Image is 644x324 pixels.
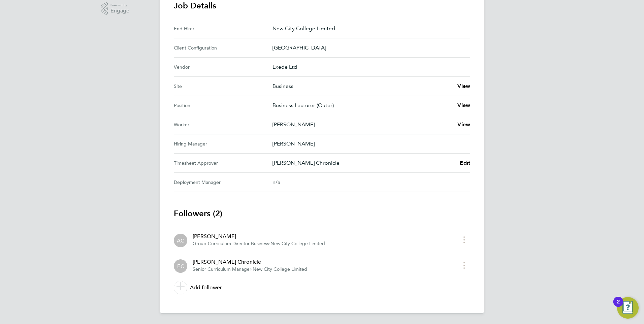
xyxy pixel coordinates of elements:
[457,121,470,128] span: View
[251,266,253,272] span: ·
[174,101,272,109] div: Position
[174,178,272,186] div: Deployment Manager
[458,260,470,270] button: timesheet menu
[272,140,465,148] p: [PERSON_NAME]
[174,63,272,71] div: Vendor
[110,8,129,14] span: Engage
[270,241,325,247] span: New City College Limited
[457,82,470,90] a: View
[272,121,452,129] p: [PERSON_NAME]
[460,160,470,166] span: Edit
[110,2,129,8] span: Powered by
[193,258,307,266] div: [PERSON_NAME] Chronicle
[617,297,639,319] button: Open Resource Center, 2 new notifications
[272,63,465,71] p: Exede Ltd
[174,259,187,273] div: Evelyn Chronicle
[174,140,272,148] div: Hiring Manager
[174,208,470,219] h3: Followers (2)
[101,2,130,15] a: Powered byEngage
[174,82,272,90] div: Site
[457,101,470,109] a: View
[272,159,454,167] p: [PERSON_NAME] Chronicle
[177,262,184,270] span: EC
[617,302,620,311] div: 2
[174,159,272,167] div: Timesheet Approver
[272,44,465,52] p: [GEOGRAPHIC_DATA]
[272,25,465,33] p: New City College Limited
[457,83,470,89] span: View
[174,25,272,33] div: End Hirer
[193,232,325,240] div: [PERSON_NAME]
[269,241,270,247] span: ·
[174,278,470,297] a: Add follower
[272,82,452,90] p: Business
[193,241,269,247] span: Group Curriculum Director Business
[174,234,187,247] div: Aaron Carr
[460,159,470,167] a: Edit
[177,237,184,244] span: AC
[174,121,272,129] div: Worker
[458,234,470,245] button: timesheet menu
[272,178,459,186] div: n/a
[457,102,470,108] span: View
[193,266,251,272] span: Senior Curriculum Manager
[253,266,307,272] span: New City College Limited
[272,101,452,109] p: Business Lecturer (Outer)
[457,121,470,129] a: View
[174,44,272,52] div: Client Configuration
[174,0,470,11] h3: Job Details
